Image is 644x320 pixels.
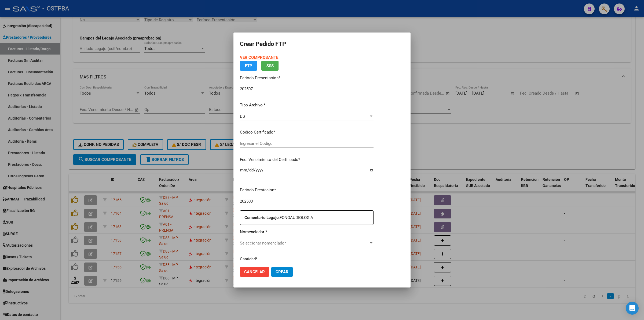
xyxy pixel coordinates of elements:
[245,63,252,68] span: FTP
[240,102,374,108] p: Tipo Archivo *
[240,75,374,81] p: Periodo Presentacion
[244,215,373,221] p: FONOAUDIOLOGIA
[240,55,278,60] a: VER COMPROBANTE
[244,269,265,274] span: Cancelar
[240,256,374,262] p: Cantidad
[271,267,293,277] button: Crear
[240,157,374,163] p: Fec. Vencimiento del Certificado
[244,215,280,220] strong: Comentario Legajo:
[276,269,288,274] span: Crear
[240,129,374,135] p: Codigo Certificado
[261,61,279,71] button: SSS
[240,241,369,246] span: Seleccionar nomenclador
[240,39,404,49] h2: Crear Pedido FTP
[240,267,269,277] button: Cancelar
[240,114,245,119] span: DS
[266,63,274,68] span: SSS
[240,187,374,193] p: Periodo Prestacion
[240,229,374,235] p: Nomenclador *
[626,302,639,315] div: Open Intercom Messenger
[240,61,257,71] button: FTP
